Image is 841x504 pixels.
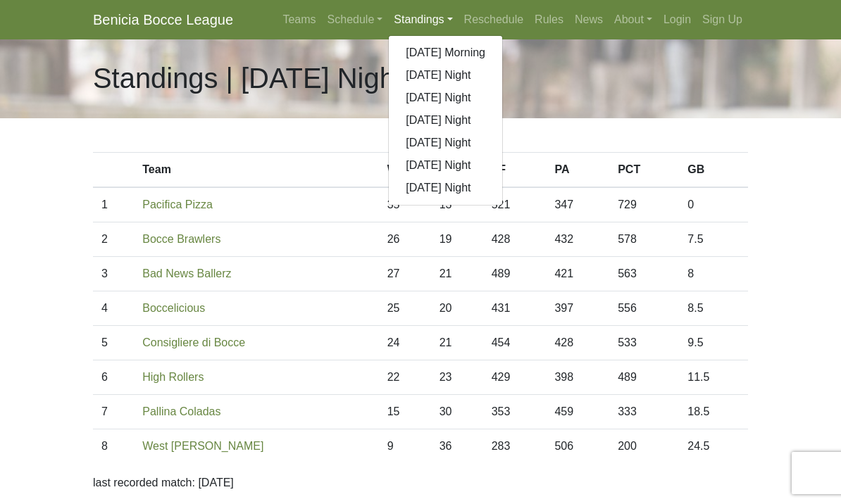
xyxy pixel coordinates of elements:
td: 729 [609,187,679,222]
a: Schedule [322,6,389,34]
td: 578 [609,222,679,257]
td: 489 [609,360,679,395]
th: PCT [609,153,679,188]
td: 24 [379,326,431,360]
td: 7.5 [679,222,748,257]
td: 353 [483,395,547,429]
td: 27 [379,257,431,291]
a: [DATE] Night [389,109,502,132]
td: 563 [609,257,679,291]
p: last recorded match: [DATE] [93,474,748,491]
td: 521 [483,187,547,222]
th: W [379,153,431,188]
a: Pacifica Pizza [142,199,213,210]
td: 21 [431,326,483,360]
td: 30 [431,395,483,429]
td: 6 [93,360,134,395]
td: 506 [546,429,609,464]
td: 15 [379,395,431,429]
a: About [609,6,658,34]
a: Login [658,6,697,34]
td: 9 [379,429,431,464]
a: Sign Up [697,6,748,34]
a: News [569,6,609,34]
td: 8 [679,257,748,291]
td: 200 [609,429,679,464]
a: High Rollers [142,371,204,383]
a: [DATE] Night [389,64,502,87]
td: 1 [93,187,134,222]
th: GB [679,153,748,188]
td: 19 [431,222,483,257]
th: PF [483,153,547,188]
td: 454 [483,326,547,360]
td: 0 [679,187,748,222]
td: 4 [93,291,134,326]
a: [DATE] Night [389,132,502,154]
a: Bad News Ballerz [142,267,231,279]
a: Teams [277,6,321,34]
td: 333 [609,395,679,429]
a: [DATE] Night [389,87,502,109]
a: Standings [388,6,458,34]
a: Rules [529,6,569,34]
td: 3 [93,257,134,291]
td: 429 [483,360,547,395]
td: 26 [379,222,431,257]
h1: Standings | [DATE] Night [93,62,403,96]
td: 24.5 [679,429,748,464]
td: 428 [546,326,609,360]
a: Benicia Bocce League [93,6,233,34]
a: Pallina Coladas [142,405,220,417]
td: 428 [483,222,547,257]
td: 283 [483,429,547,464]
td: 7 [93,395,134,429]
td: 431 [483,291,547,326]
td: 398 [546,360,609,395]
td: 347 [546,187,609,222]
td: 397 [546,291,609,326]
td: 11.5 [679,360,748,395]
td: 21 [431,257,483,291]
th: Team [134,153,378,188]
div: Standings [388,35,503,206]
td: 20 [431,291,483,326]
a: Consigliere di Bocce [142,336,245,348]
th: PA [546,153,609,188]
a: [DATE] Night [389,154,502,177]
a: [DATE] Night [389,177,502,199]
td: 8.5 [679,291,748,326]
td: 2 [93,222,134,257]
a: [DATE] Morning [389,42,502,64]
td: 421 [546,257,609,291]
td: 489 [483,257,547,291]
a: Bocce Brawlers [142,233,220,245]
td: 8 [93,429,134,464]
a: West [PERSON_NAME] [142,440,263,452]
td: 432 [546,222,609,257]
td: 23 [431,360,483,395]
td: 5 [93,326,134,360]
a: Boccelicious [142,302,205,314]
td: 9.5 [679,326,748,360]
td: 556 [609,291,679,326]
td: 533 [609,326,679,360]
td: 25 [379,291,431,326]
td: 459 [546,395,609,429]
td: 36 [431,429,483,464]
td: 22 [379,360,431,395]
a: Reschedule [459,6,530,34]
td: 18.5 [679,395,748,429]
td: 35 [379,187,431,222]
